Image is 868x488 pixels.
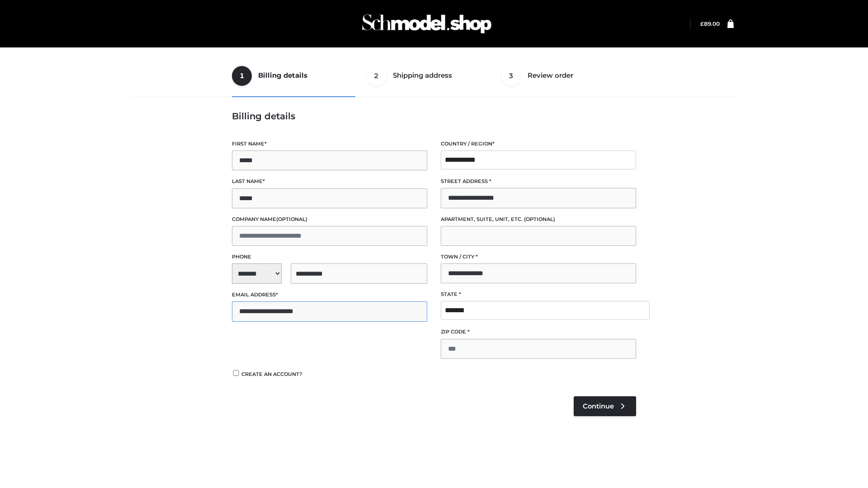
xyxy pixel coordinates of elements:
h3: Billing details [232,111,636,122]
label: Apartment, suite, unit, etc. [441,215,636,224]
input: Create an account? [232,370,240,376]
bdi: 89.00 [700,20,720,27]
label: Street address [441,177,636,186]
label: Town / City [441,253,636,261]
label: State [441,290,636,299]
span: Continue [583,402,614,410]
span: (optional) [524,216,555,222]
label: Country / Region [441,140,636,148]
label: Email address [232,291,427,299]
span: £ [700,20,704,27]
label: First name [232,140,427,148]
label: ZIP Code [441,328,636,336]
a: £89.00 [700,20,720,27]
label: Last name [232,177,427,186]
span: (optional) [276,216,307,222]
a: Continue [574,396,636,416]
label: Phone [232,253,427,261]
img: Schmodel Admin 964 [359,6,495,42]
label: Company name [232,215,427,224]
span: Create an account? [241,371,302,377]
